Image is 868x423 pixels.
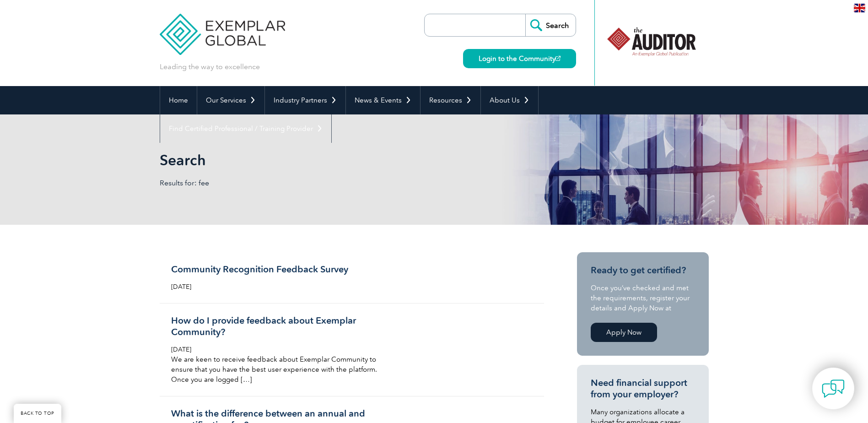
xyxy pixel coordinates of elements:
h3: How do I provide feedback about Exemplar Community? [171,315,388,338]
img: open_square.png [555,56,561,61]
p: Leading the way to excellence [160,62,260,72]
img: contact-chat.png [822,377,845,400]
a: Apply Now [591,323,657,342]
a: BACK TO TOP [14,404,61,423]
h3: Ready to get certified? [591,265,695,276]
h3: Need financial support from your employer? [591,377,695,400]
a: Resources [421,86,480,114]
a: Our Services [197,86,264,114]
p: Results for: fee [160,178,434,188]
input: Search [525,14,576,36]
a: Find Certified Professional / Training Provider [160,114,331,143]
a: Industry Partners [265,86,345,114]
span: [DATE] [171,283,191,291]
p: Once you’ve checked and met the requirements, register your details and Apply Now at [591,283,695,313]
a: About Us [481,86,538,114]
p: We are keen to receive feedback about Exemplar Community to ensure that you have the best user ex... [171,354,388,385]
h1: Search [160,151,511,169]
a: Home [160,86,197,114]
a: How do I provide feedback about Exemplar Community? [DATE] We are keen to receive feedback about ... [160,304,544,396]
h3: Community Recognition Feedback Survey [171,264,388,275]
img: en [854,4,865,12]
a: Community Recognition Feedback Survey [DATE] [160,252,544,304]
span: [DATE] [171,346,191,353]
a: Login to the Community [463,49,576,68]
a: News & Events [346,86,420,114]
